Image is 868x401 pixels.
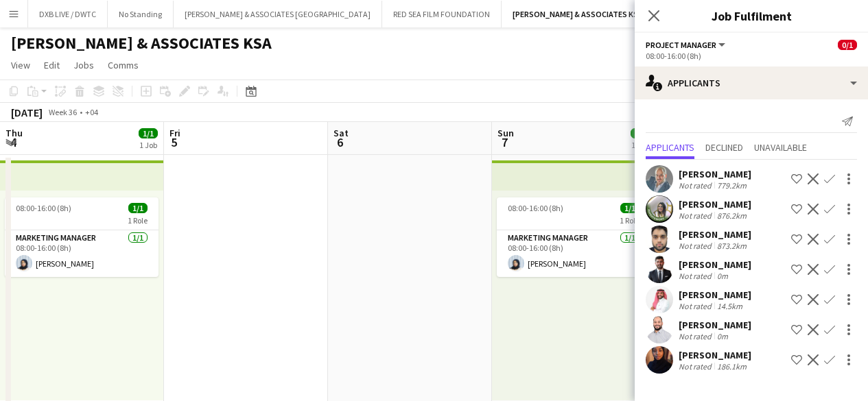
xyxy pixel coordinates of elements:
span: Fri [169,127,180,139]
div: Not rated [679,301,714,311]
div: 186.1km [714,361,749,372]
span: Week 36 [45,107,80,117]
div: 779.2km [714,180,749,191]
span: 5 [167,134,180,150]
div: [DATE] [11,106,43,119]
button: No Standing [108,1,174,27]
div: [PERSON_NAME] [679,168,751,180]
app-job-card: 08:00-16:00 (8h)1/11 RoleMarketing Manager1/108:00-16:00 (8h)[PERSON_NAME] [5,197,159,277]
button: [PERSON_NAME] & ASSOCIATES [GEOGRAPHIC_DATA] [174,1,382,27]
div: Not rated [679,361,714,372]
div: [PERSON_NAME] [679,228,751,241]
span: Thu [5,127,23,139]
button: DXB LIVE / DWTC [28,1,108,27]
span: 08:00-16:00 (8h) [508,203,563,213]
div: Applicants [635,66,868,99]
app-card-role: Marketing Manager1/108:00-16:00 (8h)[PERSON_NAME] [5,230,159,277]
div: 873.2km [714,241,749,251]
div: 14.5km [714,301,745,311]
a: Comms [102,56,144,74]
div: [PERSON_NAME] [679,289,751,301]
span: Edit [44,59,60,71]
app-job-card: 08:00-16:00 (8h)1/11 RoleMarketing Manager1/108:00-16:00 (8h)[PERSON_NAME] [497,197,650,277]
a: Jobs [68,56,99,74]
button: [PERSON_NAME] & ASSOCIATES KSA [502,1,655,27]
span: 1 Role [620,215,640,226]
div: [PERSON_NAME] [679,319,751,331]
div: 1 Job [631,140,649,150]
span: 1/1 [631,128,650,138]
a: View [5,56,36,74]
span: Sat [333,127,349,139]
div: Not rated [679,241,714,251]
div: 0m [714,271,731,281]
span: 1/1 [620,203,640,213]
span: Unavailable [754,143,807,152]
span: Declined [705,143,743,152]
div: Not rated [679,271,714,281]
div: +04 [85,107,98,117]
span: Project Manager [646,40,716,50]
div: [PERSON_NAME] [679,349,751,361]
span: Applicants [646,143,694,152]
div: Not rated [679,331,714,341]
span: Jobs [73,59,94,71]
span: 1 Role [128,215,148,226]
span: 4 [3,134,23,150]
div: 0m [714,331,731,341]
div: 876.2km [714,210,749,221]
span: Sun [497,127,514,139]
div: 08:00-16:00 (8h) [646,51,857,61]
div: [PERSON_NAME] [679,198,751,210]
span: 6 [331,134,349,150]
h1: [PERSON_NAME] & ASSOCIATES KSA [11,33,272,53]
div: 1 Job [139,140,157,150]
span: 1/1 [139,128,158,138]
span: 7 [495,134,514,150]
button: RED SEA FILM FOUNDATION [382,1,502,27]
div: Not rated [679,210,714,221]
div: [PERSON_NAME] [679,258,751,271]
button: Project Manager [646,40,727,50]
span: 08:00-16:00 (8h) [16,203,71,213]
div: Not rated [679,180,714,191]
span: 0/1 [838,40,857,50]
span: Comms [108,59,139,71]
a: Edit [38,56,65,74]
span: 1/1 [128,203,148,213]
h3: Job Fulfilment [635,7,868,25]
app-card-role: Marketing Manager1/108:00-16:00 (8h)[PERSON_NAME] [497,230,650,277]
span: View [11,59,30,71]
